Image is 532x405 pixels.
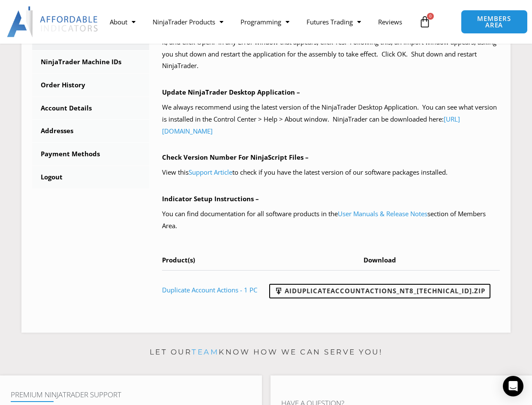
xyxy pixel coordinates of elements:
span: Product(s) [162,256,195,264]
a: MEMBERS AREA [461,10,528,34]
span: Download [364,256,396,264]
p: View this to check if you have the latest version of our software packages installed. [162,167,500,179]
a: Support Article [189,168,232,176]
a: About [101,12,144,32]
a: User Manuals & Release Notes [338,209,427,218]
a: NinjaTrader Products [144,12,232,32]
b: Update NinjaTrader Desktop Application – [162,88,300,96]
a: Programming [232,12,298,32]
p: You can find documentation for all software products in the section of Members Area. [162,208,500,232]
a: Account Details [32,97,149,119]
a: Addresses [32,120,149,142]
a: Reviews [370,12,411,32]
a: NinjaTrader Machine IDs [32,51,149,73]
nav: Menu [101,12,415,32]
span: 0 [427,13,434,20]
a: [URL][DOMAIN_NAME] [162,115,460,135]
b: Check Version Number For NinjaScript Files – [162,153,309,161]
b: Indicator Setup Instructions – [162,194,259,203]
div: Open Intercom Messenger [503,376,523,396]
img: LogoAI | Affordable Indicators – NinjaTrader [7,6,99,37]
span: MEMBERS AREA [470,15,519,28]
a: team [192,348,219,356]
p: We always recommend using the latest version of the NinjaTrader Desktop Application. You can see ... [162,101,500,137]
a: Duplicate Account Actions - 1 PC [162,286,257,294]
a: Logout [32,166,149,188]
a: AIDuplicateAccountActions_NT8_[TECHNICAL_ID].zip [269,284,490,298]
h4: Premium NinjaTrader Support [11,390,251,399]
a: Order History [32,74,149,96]
a: 0 [406,9,444,34]
a: Futures Trading [298,12,370,32]
a: Payment Methods [32,143,149,165]
p: In the Control Center window, select Tools > Import > NinjaScript Add-On. Locate the saved NinjaS... [162,24,500,72]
